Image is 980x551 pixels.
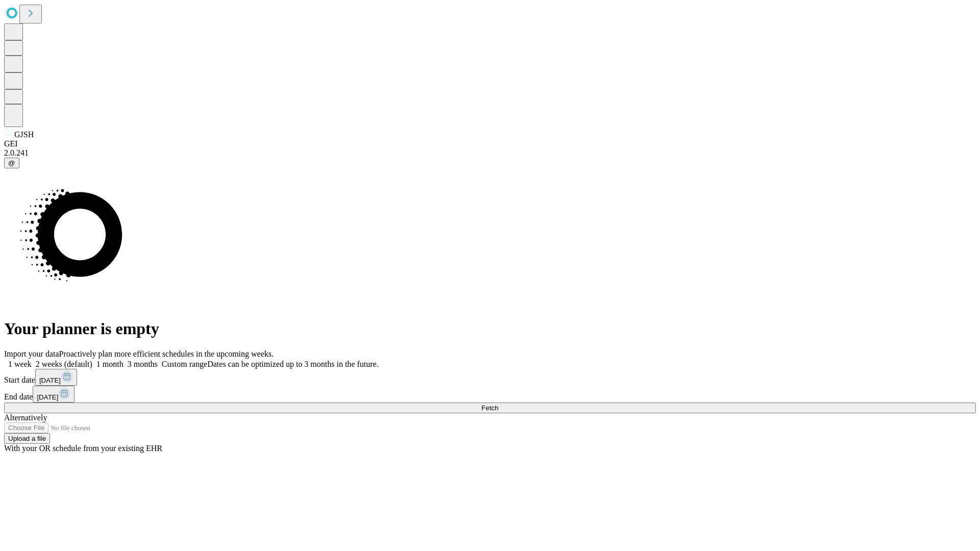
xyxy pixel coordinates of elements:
span: 2 weeks (default) [36,360,92,368]
span: [DATE] [37,393,58,401]
span: 1 week [8,360,32,368]
button: [DATE] [35,369,77,386]
button: [DATE] [33,386,75,403]
span: Alternatively [4,413,47,422]
div: End date [4,386,976,403]
span: [DATE] [39,377,61,384]
button: Fetch [4,403,976,413]
button: Upload a file [4,433,50,444]
span: Proactively plan more efficient schedules in the upcoming weeks. [59,349,274,358]
span: 3 months [128,360,158,368]
h1: Your planner is empty [4,319,976,338]
span: Dates can be optimized up to 3 months in the future. [207,360,378,368]
span: GJSH [14,130,34,139]
span: Fetch [481,404,498,412]
span: With your OR schedule from your existing EHR [4,444,162,453]
div: GEI [4,139,976,148]
button: @ [4,158,19,168]
span: Import your data [4,349,59,358]
div: Start date [4,369,976,386]
span: 1 month [96,360,124,368]
span: @ [8,159,15,167]
span: Custom range [162,360,207,368]
div: 2.0.241 [4,148,976,158]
